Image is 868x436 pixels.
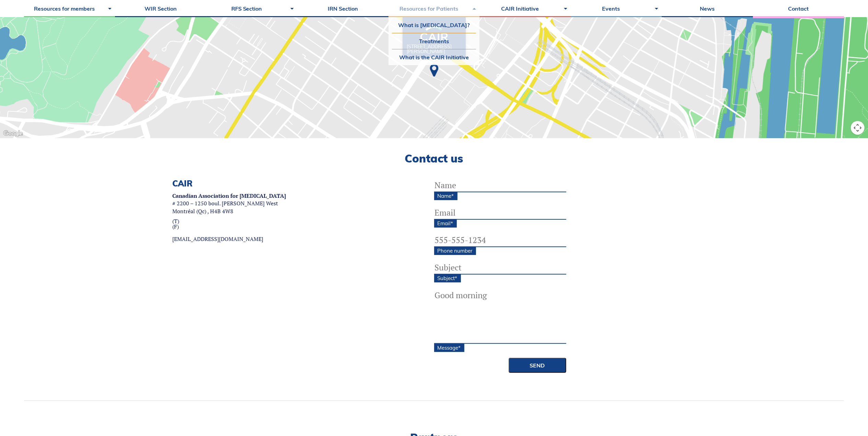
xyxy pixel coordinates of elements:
[172,179,286,189] h3: CAIR
[2,129,24,138] a: Open this area in Google Maps (opens a new window)
[392,49,476,65] a: What is the CAIR Initiative
[434,274,461,282] label: Subject
[434,206,566,220] input: Email
[172,192,286,215] p: # 2200 – 1250 boul. [PERSON_NAME] West Montréal (Qc) , H4B 4W8
[392,17,476,33] a: What is [MEDICAL_DATA]?
[24,152,844,165] h2: Contact us
[434,219,457,228] label: Email
[509,358,566,373] input: Send
[172,236,286,242] a: [EMAIL_ADDRESS][DOMAIN_NAME]
[434,233,566,247] input: 555-555-1234
[851,121,865,135] button: Map camera controls
[434,261,566,275] input: Subject
[434,179,566,192] input: Name
[172,192,286,199] strong: Canadian Association for [MEDICAL_DATA]
[172,218,286,224] a: (T)
[392,33,476,49] a: Treatments
[434,192,458,200] label: Name
[172,224,286,229] a: (F)
[2,129,24,138] img: Google
[434,343,464,352] label: Message
[434,246,476,255] label: Phone number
